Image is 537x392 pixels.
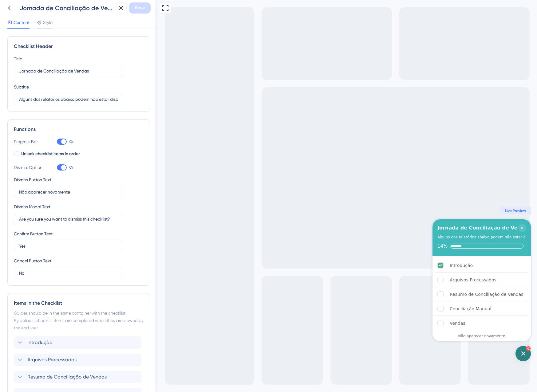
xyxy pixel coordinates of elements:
[278,302,371,316] div: Conciliação Manual is incomplete.
[14,230,53,237] div: Confirm Button Text
[14,83,29,91] div: Subtitle
[19,243,118,249] input: Type the value
[292,291,366,298] div: Resumo de Conciliação de Vendas
[19,270,118,276] input: Type the value
[292,276,339,284] div: Arquivos Processados
[14,300,144,307] div: Items in the Checklist
[14,257,51,265] div: Cancel Button Text
[292,319,308,327] div: Vendas
[14,164,45,171] div: Dismiss Option
[275,219,373,341] div: Checklist Container
[69,165,74,170] span: On
[275,256,373,329] div: Checklist items
[348,208,369,213] span: Live Preview
[14,138,45,145] div: Progress Bar
[280,243,290,249] div: 14%
[278,259,371,272] div: Introdução is complete.
[278,316,371,330] div: Vendas is incomplete.
[129,2,151,14] button: Save
[27,373,107,381] span: Resumo de Conciliação de Vendas
[135,4,145,12] span: Save
[280,243,369,249] div: Checklist progress: 14%
[369,346,373,351] div: 6
[14,19,30,26] span: Content
[14,126,144,133] div: Functions
[69,139,74,144] span: On
[292,305,334,312] div: Conciliação Manual
[19,189,118,195] input: Type the value
[14,43,144,50] div: Checklist Header
[19,216,118,222] input: Type the value
[43,19,53,26] span: Style
[278,288,371,301] div: Resumo de Conciliação de Vendas is incomplete.
[19,96,118,103] input: Header 2
[19,68,118,74] input: Header 1
[14,309,144,331] div: Guides should be in the same container with the checklist. By default, checklist items are comple...
[27,356,77,363] span: Arquivos Processados
[280,234,419,240] div: Alguns dos relatórios abaixo podem não estar disponíveis para a sua conta
[27,339,53,346] span: Introdução
[20,4,113,12] div: Jornada de Conciliação de Vendas
[14,203,50,210] div: Dismiss Modal Text
[301,334,348,339] div: Não aparecer novamente
[278,273,371,287] div: Arquivos Processados is incomplete.
[21,150,80,158] span: Unlock checklist items in order
[14,176,51,183] div: Dismiss Button Text
[14,55,22,62] div: Title
[358,346,373,361] div: Open Checklist, remaining modules: 6
[292,262,315,269] div: Introdução
[280,224,373,232] div: Jornada de Conciliação de Vendas
[361,224,369,232] div: Close Checklist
